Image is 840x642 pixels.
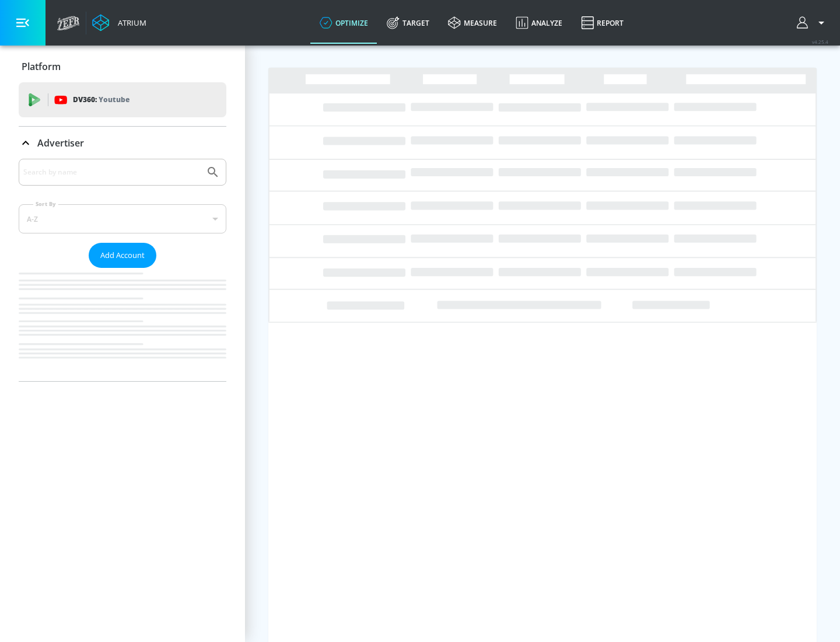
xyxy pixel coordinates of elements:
div: DV360: Youtube [19,82,226,117]
a: Target [377,2,439,44]
div: Atrium [113,18,146,28]
div: Platform [19,50,226,83]
div: Advertiser [19,127,226,159]
a: optimize [310,2,377,44]
a: Report [572,2,633,44]
a: Atrium [92,14,146,32]
p: Advertiser [37,137,84,149]
div: A-Z [19,204,226,233]
a: Analyze [506,2,572,44]
span: Add Account [100,249,145,262]
span: v 4.25.4 [812,39,828,45]
a: measure [439,2,506,44]
input: Search by name [23,165,200,180]
label: Sort By [33,200,58,208]
p: Youtube [99,93,129,106]
div: Advertiser [19,159,226,381]
button: Add Account [89,243,156,268]
nav: list of Advertiser [19,268,226,381]
p: Platform [22,60,61,73]
p: DV360: [73,93,129,106]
